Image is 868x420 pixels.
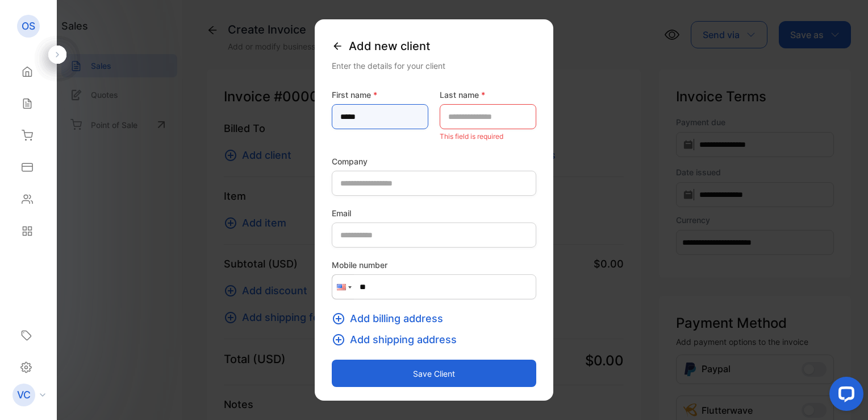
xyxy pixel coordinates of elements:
label: Company [332,155,536,167]
span: Add billing address [350,311,443,326]
label: Last name [440,89,536,101]
p: This field is required [440,129,536,144]
button: Save client [332,360,536,387]
p: VC [17,388,31,402]
button: Add shipping address [332,332,464,347]
span: Add new client [349,38,430,55]
p: OS [22,19,35,34]
iframe: LiveChat chat widget [820,372,868,420]
span: Add shipping address [350,332,457,347]
div: United States: + 1 [332,275,354,299]
label: Email [332,207,536,219]
label: Mobile number [332,259,536,271]
label: First name [332,89,428,101]
div: Enter the details for your client [332,60,536,72]
button: Add billing address [332,311,450,326]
